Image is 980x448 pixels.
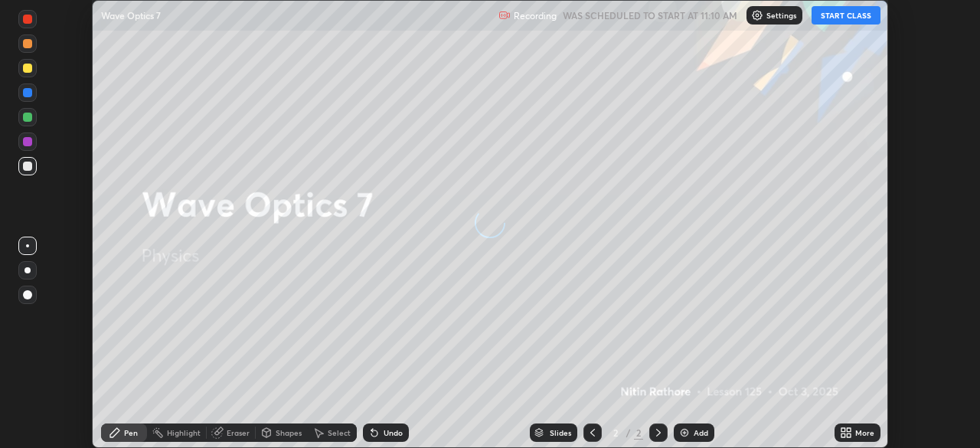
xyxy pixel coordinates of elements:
img: add-slide-button [678,427,691,439]
div: 2 [608,428,623,437]
div: / [626,428,631,437]
h5: WAS SCHEDULED TO START AT 11:10 AM [563,8,737,22]
div: Slides [550,429,571,437]
img: class-settings-icons [751,9,763,21]
div: Undo [384,429,403,437]
div: Add [694,429,708,437]
p: Recording [514,10,557,21]
p: Wave Optics 7 [101,9,161,21]
div: Select [328,429,351,437]
div: More [855,429,874,437]
div: Eraser [227,429,250,437]
div: Highlight [167,429,201,437]
div: 2 [634,426,643,440]
img: recording.375f2c34.svg [498,9,511,21]
div: Shapes [276,429,302,437]
div: Pen [124,429,138,437]
p: Settings [766,11,796,19]
button: START CLASS [812,6,880,25]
